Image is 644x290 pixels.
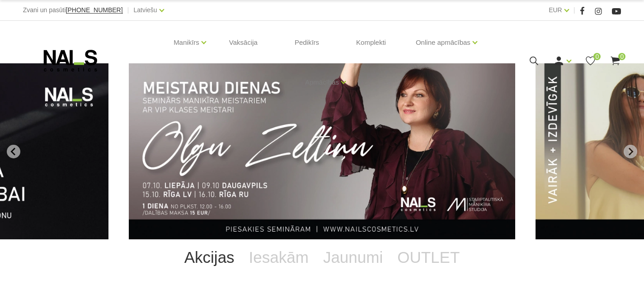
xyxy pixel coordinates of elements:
[585,55,596,67] a: 0
[549,5,562,15] a: EUR
[177,239,242,276] a: Akcijas
[66,6,123,14] span: [PHONE_NUMBER]
[316,239,390,276] a: Jaunumi
[416,24,470,61] a: Online apmācības
[134,5,157,15] a: Latviešu
[222,21,265,64] a: Vaksācija
[129,63,515,239] li: 1 of 13
[287,21,326,64] a: Pedikīrs
[390,239,467,276] a: OUTLET
[127,5,129,16] span: |
[7,145,20,158] button: Go to last slide
[305,64,339,100] a: Apmācības
[349,21,393,64] a: Komplekti
[23,5,123,16] div: Zvani un pasūti
[624,145,637,158] button: Next slide
[593,53,601,60] span: 0
[66,7,123,14] a: [PHONE_NUMBER]
[174,24,199,61] a: Manikīrs
[610,55,621,67] a: 0
[573,5,575,16] span: |
[242,239,316,276] a: Iesakām
[618,53,625,60] span: 0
